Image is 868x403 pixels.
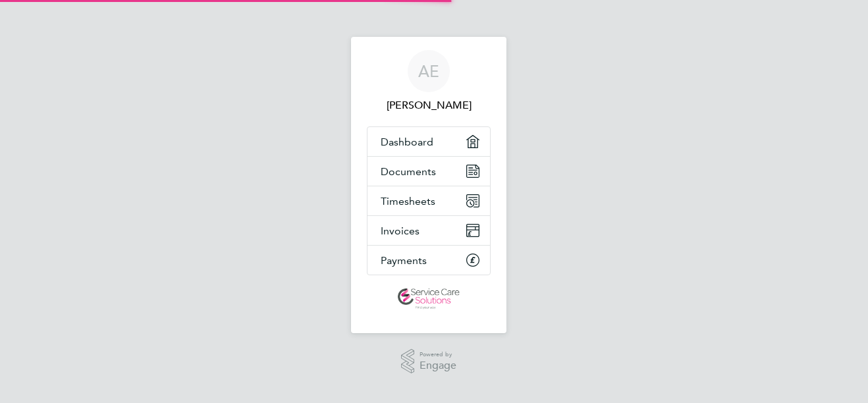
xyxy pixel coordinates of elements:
a: Dashboard [367,127,490,156]
span: Engage [420,360,456,371]
a: AE[PERSON_NAME] [367,50,491,113]
a: Invoices [367,216,490,245]
span: Powered by [420,349,456,360]
img: servicecare-logo-retina.png [398,288,460,309]
a: Go to home page [367,288,491,309]
span: Invoices [381,225,420,237]
span: Dashboard [381,136,433,148]
a: Documents [367,157,490,186]
span: Documents [381,165,436,178]
span: Payments [381,254,427,267]
a: Timesheets [367,186,490,215]
span: AE [418,63,439,80]
a: Powered byEngage [401,349,457,374]
a: Payments [367,246,490,275]
nav: Main navigation [351,37,506,333]
span: Anna Evans [367,97,491,113]
span: Timesheets [381,195,435,207]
